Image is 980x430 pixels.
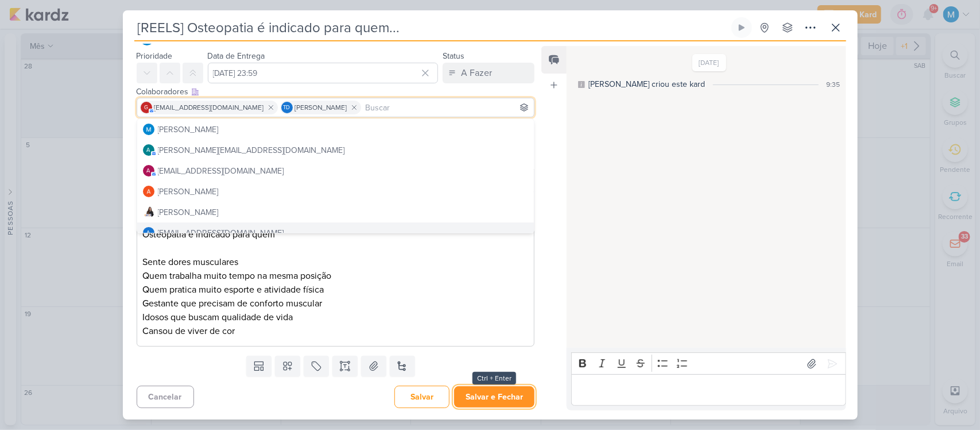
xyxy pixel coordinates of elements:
[578,81,585,88] div: Este log é visível à todos no kard
[137,140,534,160] button: a [PERSON_NAME][EMAIL_ADDRESS][DOMAIN_NAME]
[134,17,729,38] input: Kard Sem Título
[137,119,534,140] button: [PERSON_NAME]
[142,228,528,255] p: Osteopatia é indicado para quem
[142,255,528,269] p: Sente dores musculares
[137,86,535,98] div: Colaboradores
[443,51,464,61] label: Status
[394,386,450,408] button: Salvar
[147,148,150,153] p: a
[158,165,284,177] div: [EMAIL_ADDRESS][DOMAIN_NAME]
[144,105,148,111] p: g
[284,105,290,111] p: Td
[141,102,152,113] div: giselyrlfreitas@gmail.com
[154,102,264,113] span: [EMAIL_ADDRESS][DOMAIN_NAME]
[472,372,516,385] div: Ctrl + Enter
[137,222,534,243] button: a [EMAIL_ADDRESS][DOMAIN_NAME]
[137,202,534,222] button: [PERSON_NAME]
[571,374,846,406] div: Editor editing area: main
[443,63,534,83] button: A Fazer
[147,168,150,174] p: a
[281,102,293,113] div: Thais de carvalho
[143,186,154,197] img: Amanda ARAUJO
[588,78,705,90] div: MARIANA criou este kard
[142,283,528,297] p: Quem pratica muito esporte e atividade física
[737,23,746,32] div: Ligar relógio
[143,206,154,218] img: Amannda Primo
[158,227,284,239] div: [EMAIL_ADDRESS][DOMAIN_NAME]
[208,51,265,61] label: Data de Entrega
[147,231,150,236] p: a
[143,227,154,239] div: angelicaccoletto@gmail.com
[142,297,528,310] p: Gestante que precisam de conforto muscular
[142,324,528,338] p: Cansou de viver de cor
[143,124,154,135] img: MARIANA MIRANDA
[137,160,534,181] button: a [EMAIL_ADDRESS][DOMAIN_NAME]
[158,124,219,136] div: [PERSON_NAME]
[158,206,219,218] div: [PERSON_NAME]
[827,79,840,90] div: 9:35
[142,269,528,283] p: Quem trabalha muito tempo na mesma posição
[363,101,532,114] input: Buscar
[295,102,347,113] span: [PERSON_NAME]
[142,310,528,324] p: Idosos que buscam qualidade de vida
[454,386,534,408] button: Salvar e Fechar
[461,66,492,80] div: A Fazer
[137,51,173,61] label: Prioridade
[137,181,534,202] button: [PERSON_NAME]
[158,144,345,156] div: [PERSON_NAME][EMAIL_ADDRESS][DOMAIN_NAME]
[143,144,154,156] div: adrianimarchetti@hotmail.com
[158,186,219,198] div: [PERSON_NAME]
[571,352,846,375] div: Editor toolbar
[143,165,154,176] div: aline.ferraz@ldigroup.com.br
[137,386,194,408] button: Cancelar
[208,63,439,83] input: Select a date
[137,191,535,347] div: Editor editing area: main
